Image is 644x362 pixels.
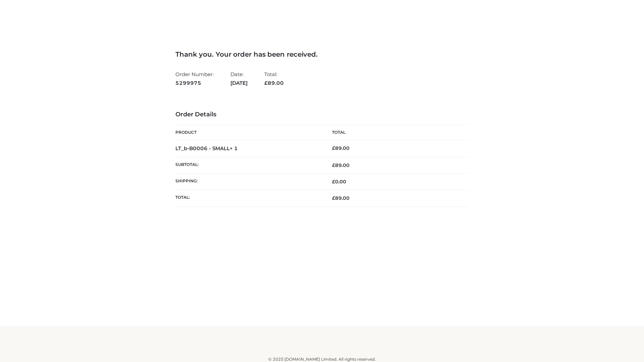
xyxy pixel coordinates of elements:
[332,162,350,168] span: 89.00
[332,179,335,185] span: £
[175,190,322,206] th: Total:
[175,68,214,89] li: Order Number:
[332,145,335,151] span: £
[332,179,346,185] bdi: 0.00
[175,79,214,87] strong: 5299975
[332,162,335,168] span: £
[175,111,469,118] h3: Order Details
[332,195,335,201] span: £
[332,145,350,151] bdi: 89.00
[332,195,350,201] span: 89.00
[175,125,322,140] th: Product
[230,79,248,87] strong: [DATE]
[175,50,469,58] h3: Thank you. Your order has been received.
[175,145,238,152] strong: LT_b-B0006 - SMALL
[322,125,469,140] th: Total
[175,157,322,173] th: Subtotal:
[264,68,284,89] li: Total:
[264,80,268,86] span: £
[230,68,248,89] li: Date:
[175,174,322,190] th: Shipping:
[264,80,284,86] span: 89.00
[230,145,238,152] strong: × 1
